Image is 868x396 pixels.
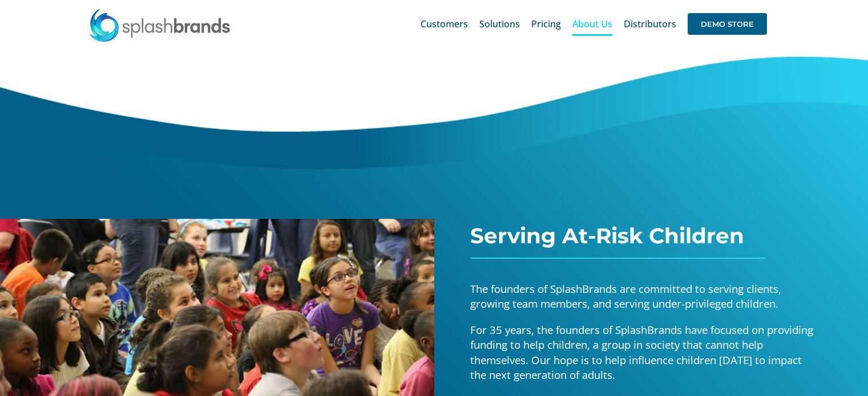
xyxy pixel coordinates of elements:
[624,6,676,42] a: Distributors
[688,13,767,35] span: DEMO STORE
[572,19,612,28] span: About Us
[479,19,520,28] span: Solutions
[624,19,676,28] span: Distributors
[470,223,744,248] span: Serving At-Risk Children
[688,6,767,42] a: DEMO STORE
[421,6,468,42] a: Customers
[88,8,231,42] img: SplashBrands.com Logo
[470,322,813,381] span: For 35 years, the founders of SplashBrands have focused on providing funding to help children, a ...
[421,19,468,28] span: Customers
[531,6,561,42] a: Pricing
[470,281,781,311] span: The founders of SplashBrands are committed to serving clients, growing team members, and serving ...
[531,19,561,28] span: Pricing
[421,6,767,42] nav: Main Menu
